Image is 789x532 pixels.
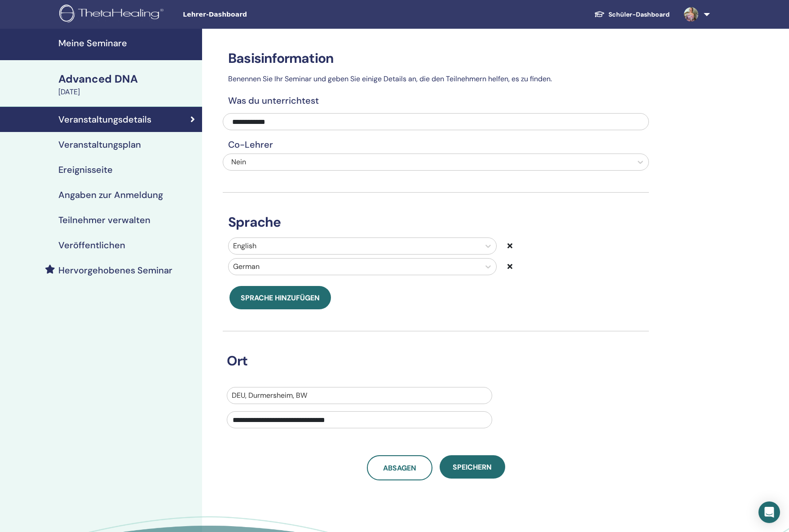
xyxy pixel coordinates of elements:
h4: Ereignisseite [58,164,113,175]
span: Speichern [453,462,492,472]
button: Sprache hinzufügen [229,286,331,309]
img: default.jpg [684,7,698,22]
span: Lehrer-Dashboard [183,10,317,19]
div: [DATE] [58,87,197,97]
a: Advanced DNA[DATE] [53,71,202,97]
div: Open Intercom Messenger [758,501,780,523]
h3: Ort [221,353,637,369]
a: Schüler-Dashboard [587,6,677,23]
button: Speichern [440,455,505,479]
div: Advanced DNA [58,71,197,87]
h4: Was du unterrichtest [223,95,649,106]
h3: Sprache [223,214,649,230]
h4: Veranstaltungsplan [58,139,141,150]
h4: Hervorgehobenes Seminar [58,265,172,276]
h4: Co-Lehrer [223,139,649,150]
h3: Basisinformation [223,50,649,66]
span: Nein [231,157,246,167]
img: logo.png [59,4,167,25]
h4: Angaben zur Anmeldung [58,189,163,200]
p: Benennen Sie Ihr Seminar und geben Sie einige Details an, die den Teilnehmern helfen, es zu finden. [223,74,649,84]
h4: Teilnehmer verwalten [58,215,150,225]
h4: Veröffentlichen [58,240,125,251]
img: graduation-cap-white.svg [594,10,605,18]
span: Sprache hinzufügen [241,293,320,303]
span: Absagen [383,463,416,473]
h4: Veranstaltungsdetails [58,114,151,125]
a: Absagen [367,455,432,480]
h4: Meine Seminare [58,38,197,48]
